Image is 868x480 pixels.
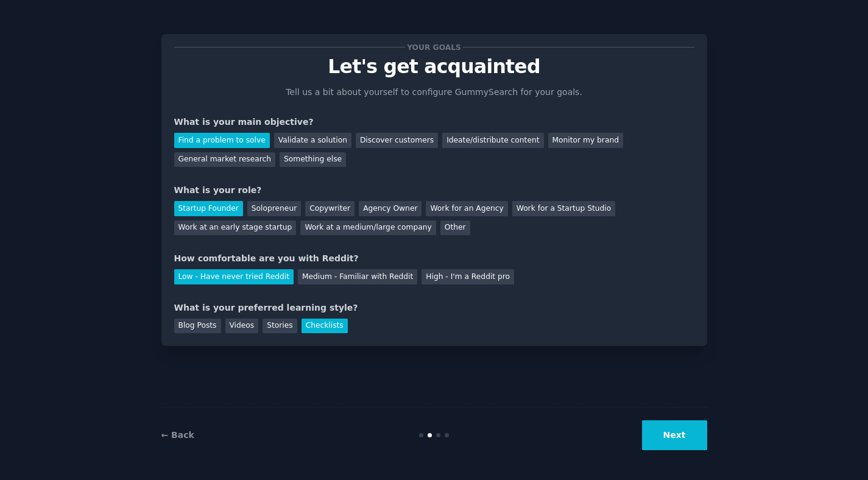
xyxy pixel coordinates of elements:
div: High - I'm a Reddit pro [422,269,514,284]
div: Blog Posts [174,319,221,334]
div: Work at an early stage startup [174,221,297,236]
div: What is your preferred learning style? [174,302,694,314]
div: Copywriter [305,201,355,216]
div: Agency Owner [359,201,422,216]
div: Validate a solution [274,133,351,148]
div: Something else [280,152,346,168]
div: How comfortable are you with Reddit? [174,252,694,265]
div: General market research [174,152,276,168]
div: Solopreneur [247,201,301,216]
div: Work for a Startup Studio [512,201,615,216]
div: What is your main objective? [174,116,694,129]
div: What is your role? [174,184,694,197]
div: Monitor my brand [548,133,623,148]
div: Videos [225,319,259,334]
div: Discover customers [356,133,438,148]
div: Medium - Familiar with Reddit [298,269,417,284]
div: Checklists [302,319,348,334]
div: Work for an Agency [426,201,507,216]
a: ← Back [161,430,194,440]
div: Other [440,221,470,236]
p: Tell us a bit about yourself to configure GummySearch for your goals. [281,86,588,99]
p: Let's get acquainted [174,56,694,77]
div: Find a problem to solve [174,133,270,148]
div: Work at a medium/large company [300,221,436,236]
span: Your goals [405,41,464,54]
div: Ideate/distribute content [442,133,543,148]
div: Stories [263,319,297,334]
div: Low - Have never tried Reddit [174,269,294,284]
button: Next [642,420,707,450]
div: Startup Founder [174,201,243,216]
